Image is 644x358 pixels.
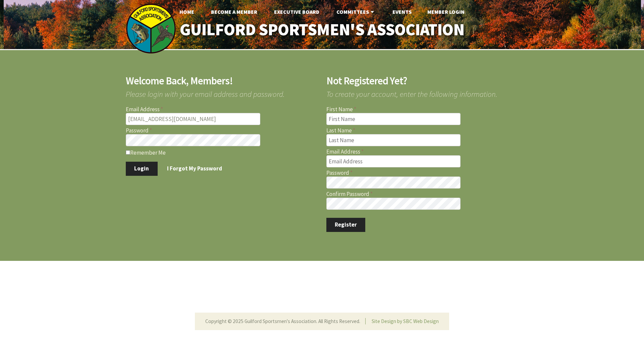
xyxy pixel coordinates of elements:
span: Please login with your email address and password. [126,86,318,98]
button: Register [326,218,366,232]
a: Site Design by SBC Web Design [372,318,439,324]
img: logo_sm.png [126,3,176,54]
label: Confirm Password [326,191,519,197]
a: Member Login [422,5,470,18]
label: Password [326,170,519,176]
span: To create your account, enter the following information. [326,86,519,98]
input: Email Address [326,155,461,167]
input: First Name [326,113,461,125]
h2: Not Registered Yet? [326,76,519,86]
h2: Welcome Back, Members! [126,76,318,86]
button: Login [126,162,158,176]
a: I Forgot My Password [159,162,231,176]
label: Email Address [126,107,318,112]
li: Copyright © 2025 Guilford Sportsmen's Association. All Rights Reserved. [205,318,366,324]
a: Committees [331,5,381,18]
label: Email Address [326,149,519,155]
a: Become A Member [206,5,263,18]
label: Last Name [326,128,519,133]
a: Events [387,5,417,18]
a: Home [174,5,200,18]
input: Email Address [126,113,260,125]
input: Last Name [326,134,461,146]
label: Password [126,128,318,133]
a: Guilford Sportsmen's Association [166,15,479,44]
input: Remember Me [126,150,130,155]
a: Executive Board [269,5,325,18]
label: Remember Me [126,149,318,156]
label: First Name [326,107,519,112]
